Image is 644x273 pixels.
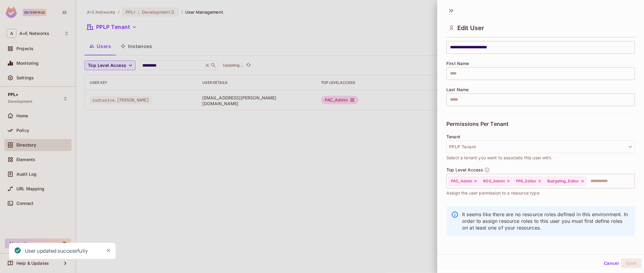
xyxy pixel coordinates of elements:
[446,154,552,161] span: Select a tenant you want to associate this user with.
[483,179,505,184] span: ROS_Admin
[621,258,642,268] button: Save
[545,177,586,186] div: Budgeting_Editor
[446,87,469,92] span: Last Name
[446,134,460,139] span: Tenant
[448,177,479,186] div: PAC_Admin
[451,179,472,184] span: PAC_Admin
[25,247,88,255] div: User updated successfully
[632,180,633,181] button: Open
[446,140,635,153] button: PPLP Tenant
[446,190,539,196] span: Assign the user permission to a resource type
[446,61,469,66] span: First Name
[513,177,544,186] div: PPA_Editor
[457,24,484,32] span: Edit User
[446,168,483,172] span: Top Level Access
[104,246,113,255] button: Close
[547,179,579,184] span: Budgeting_Editor
[462,211,630,231] p: It seems like there are no resource roles defined in this environment. In order to assign resourc...
[480,177,512,186] div: ROS_Admin
[516,179,537,184] span: PPA_Editor
[601,258,621,268] button: Cancel
[446,121,508,127] span: Permissions Per Tenant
